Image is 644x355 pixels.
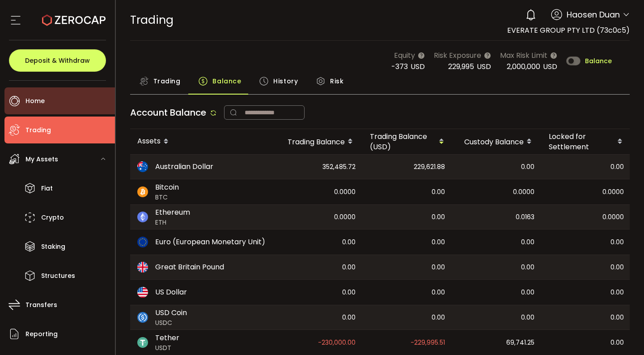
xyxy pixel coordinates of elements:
span: 0.00 [610,237,624,247]
span: Home [25,95,45,108]
span: My Assets [25,153,58,166]
span: Risk [330,72,343,90]
img: btc_portfolio.svg [137,186,148,197]
div: Trading Balance (USD) [363,131,452,152]
span: Tether [155,333,179,343]
span: 0.00 [432,237,445,247]
span: USD [411,61,425,72]
span: 0.00 [432,262,445,273]
span: 0.00 [342,312,356,323]
span: BTC [155,193,179,202]
img: eur_portfolio.svg [137,237,148,247]
span: Structures [41,269,75,282]
span: Great Britain Pound [155,262,224,273]
div: Locked for Settlement [542,131,631,152]
span: 0.00 [432,187,445,197]
span: -373 [391,61,408,72]
span: ETH [155,218,190,227]
iframe: Chat Widget [538,258,644,355]
span: Equity [394,50,415,61]
span: 0.00 [521,237,534,247]
span: Deposit & Withdraw [25,57,90,64]
span: Balance [585,58,612,64]
span: 0.0000 [334,187,356,197]
span: Trading [130,12,174,28]
span: 0.00 [432,312,445,323]
span: Ethereum [155,207,190,218]
span: 0.00 [610,162,624,172]
span: Staking [41,240,65,253]
span: 0.00 [342,262,356,273]
span: 229,995 [448,61,474,72]
span: USDC [155,318,187,328]
img: eth_portfolio.svg [137,212,148,222]
span: 0.00 [521,162,534,172]
span: 0.0000 [513,187,534,197]
span: -229,995.51 [411,338,445,348]
button: Deposit & Withdraw [9,49,106,72]
span: Reporting [25,328,58,341]
span: 0.00 [432,287,445,298]
span: EVERATE GROUP PTY LTD (73c0c5) [507,25,630,35]
span: 69,741.25 [506,338,534,348]
span: 0.0000 [602,212,624,222]
span: 0.00 [432,212,445,222]
span: 0.0163 [516,212,534,222]
div: Trading Balance [273,134,363,149]
span: Fiat [41,182,53,195]
span: Account Balance [130,106,206,119]
span: 0.00 [521,262,534,273]
span: Max Risk Limit [500,50,547,61]
div: Assets [130,134,273,149]
img: usd_portfolio.svg [137,287,148,298]
span: Trading [25,124,51,137]
span: Euro (European Monetary Unit) [155,237,265,247]
span: Haosen Duan [567,9,620,21]
span: Risk Exposure [434,50,481,61]
span: 352,485.72 [322,162,356,172]
span: 0.00 [342,237,356,247]
span: Balance [212,72,241,90]
span: 0.00 [521,287,534,298]
span: USDT [155,343,179,353]
img: usdt_portfolio.svg [137,337,148,348]
span: History [273,72,298,90]
img: usdc_portfolio.svg [137,312,148,323]
span: 0.0000 [602,187,624,197]
span: 0.00 [342,287,356,298]
img: aud_portfolio.svg [137,161,148,172]
img: gbp_portfolio.svg [137,262,148,273]
span: -230,000.00 [318,338,356,348]
div: Custody Balance [452,134,542,149]
span: USD [543,61,557,72]
span: Bitcoin [155,182,179,193]
span: Transfers [25,299,57,312]
span: Crypto [41,211,64,224]
span: 0.00 [521,312,534,323]
span: 229,621.88 [414,162,445,172]
span: 0.0000 [334,212,356,222]
span: 2,000,000 [507,61,540,72]
span: USD Coin [155,307,187,318]
span: USD [477,61,491,72]
span: Australian Dollar [155,161,213,172]
span: US Dollar [155,287,187,298]
span: Trading [153,72,181,90]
